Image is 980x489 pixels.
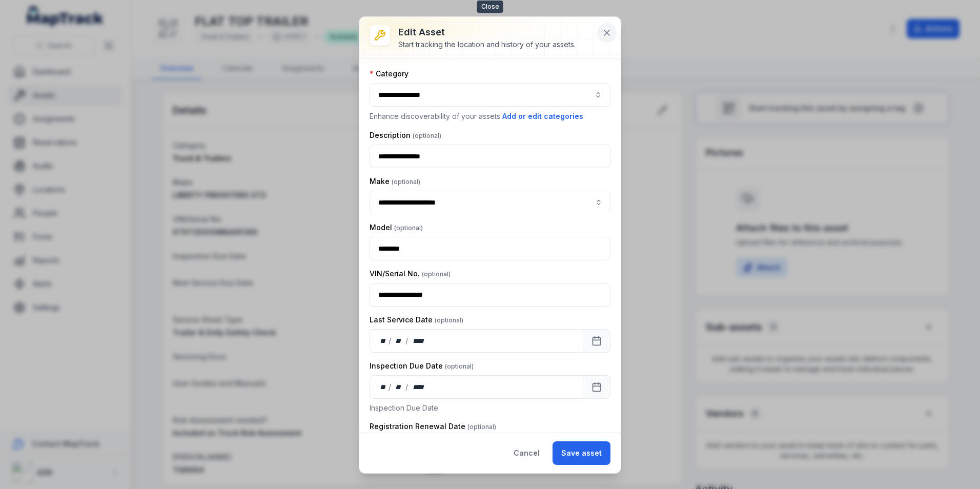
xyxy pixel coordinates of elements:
[553,441,610,465] button: Save asset
[583,329,610,353] button: Calendar
[370,361,474,371] label: Inspection Due Date
[378,382,389,392] div: day,
[392,336,406,346] div: month,
[409,336,428,346] div: year,
[370,111,610,122] p: Enhance discoverability of your assets.
[477,1,503,13] span: Close
[502,111,584,122] button: Add or edit categories
[392,382,406,392] div: month,
[370,421,496,432] label: Registration Renewal Date
[370,130,441,140] label: Description
[398,39,576,50] div: Start tracking the location and history of your assets.
[409,382,428,392] div: year,
[583,375,610,399] button: Calendar
[378,336,389,346] div: day,
[389,382,392,392] div: /
[370,403,610,413] p: Inspection Due Date
[405,382,409,392] div: /
[370,176,420,187] label: Make
[505,441,548,465] button: Cancel
[370,69,409,79] label: Category
[389,336,392,346] div: /
[370,191,610,214] input: asset-edit:cf[8261eee4-602e-4976-b39b-47b762924e3f]-label
[398,25,576,39] h3: Edit asset
[370,222,423,233] label: Model
[370,315,463,325] label: Last Service Date
[370,269,451,279] label: VIN/Serial No.
[405,336,409,346] div: /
